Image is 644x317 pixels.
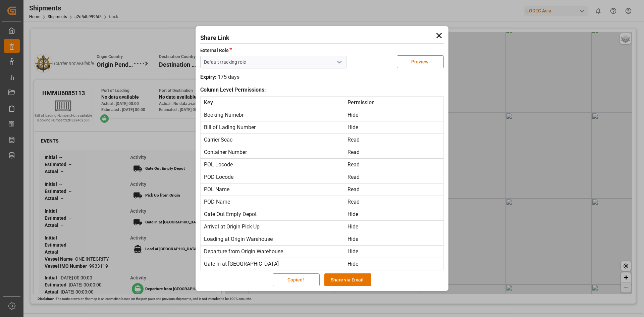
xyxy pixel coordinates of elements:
[347,260,443,268] div: Hide
[347,123,443,131] div: Hide
[204,173,348,181] div: POD Locode
[347,248,443,256] div: Hide
[200,46,232,54] label: External Role
[273,273,320,286] button: Copied!
[204,148,348,156] div: Container Number
[200,31,444,42] h1: Share Link
[200,56,346,68] input: Type to search/select
[347,136,443,144] div: Read
[347,198,443,206] div: Read
[204,136,348,144] div: Carrier Scac
[347,210,443,218] div: Hide
[217,73,240,81] div: 175 days
[334,57,344,67] button: open menu
[347,186,443,194] div: Read
[204,210,348,218] div: Gate Out Empty Depot
[397,55,444,68] button: Preview
[204,99,348,107] div: Key
[204,248,348,256] div: Departure from Origin Warehouse
[204,260,348,268] div: Gate In at [GEOGRAPHIC_DATA]
[347,111,443,119] div: Hide
[347,161,443,169] div: Read
[204,123,348,131] div: Bill of Lading Number
[204,111,348,119] div: Booking Numebr
[204,161,348,169] div: POL Locode
[347,235,443,243] div: Hide
[200,86,266,94] span: Column Level Permissions:
[347,173,443,181] div: Read
[204,198,348,206] div: POD Name
[204,235,348,243] div: Loading at Origin Warehouse
[200,73,217,81] div: Expiry:
[347,223,443,231] div: Hide
[204,186,348,194] div: POL Name
[324,273,371,286] button: Share via Email
[347,148,443,156] div: Read
[204,223,348,231] div: Arrival at Origin Pick-Up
